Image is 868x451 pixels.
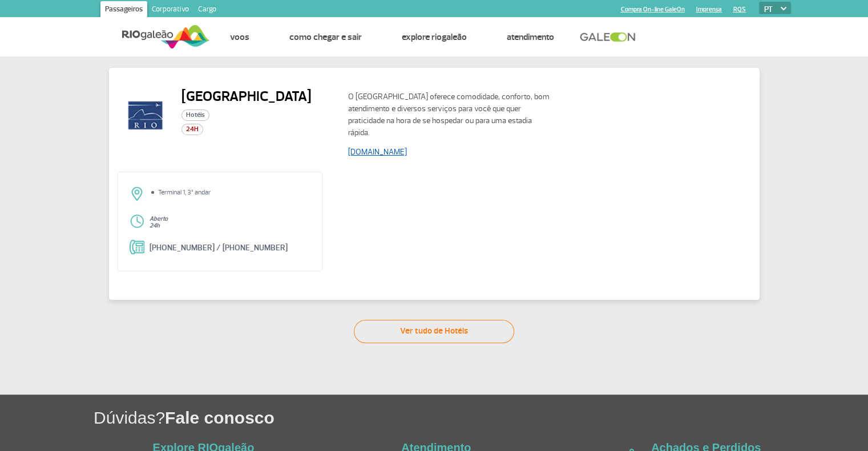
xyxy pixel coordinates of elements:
[193,1,221,19] a: Cargo
[348,91,554,139] p: O [GEOGRAPHIC_DATA] oferece comodidade, conforto, bom atendimento e diversos serviços para você q...
[733,6,746,13] a: RQS
[507,31,554,43] a: Atendimento
[181,124,203,135] span: 24H
[100,1,147,19] a: Passageiros
[150,222,311,229] p: 24h
[150,243,288,253] a: [PHONE_NUMBER] / [PHONE_NUMBER]
[181,109,209,121] span: Hotéis
[230,31,249,43] a: Voos
[402,31,467,43] a: Explore RIOgaleão
[118,88,172,143] img: riohotel-logo.png
[289,31,362,43] a: Como chegar e sair
[181,88,312,105] h2: [GEOGRAPHIC_DATA]
[348,147,407,157] a: [DOMAIN_NAME]
[150,189,213,196] li: Terminal 1, 3º andar
[621,6,685,13] a: Compra On-line GaleOn
[696,6,722,13] a: Imprensa
[94,406,868,429] h1: Dúvidas?
[165,408,274,427] span: Fale conosco
[150,215,168,222] strong: Aberto
[147,1,193,19] a: Corporativo
[354,320,514,343] a: Ver tudo de Hotéis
